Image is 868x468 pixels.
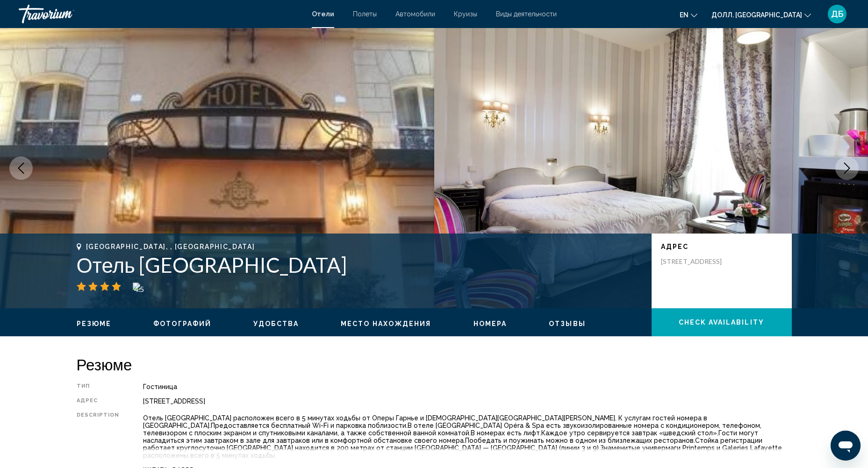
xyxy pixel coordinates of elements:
[9,156,33,180] button: Предыдущее изображение
[465,437,695,444] ya-tr-span: Пообедать и поужинать можно в одном из близлежащих ресторанов.
[661,257,722,265] ya-tr-span: [STREET_ADDRESS]
[831,431,861,461] iframe: Кнопка запуска окна обмена сообщениями
[133,283,179,290] img: 8ba8929c-a7b4-48b5-8af3-19b0522ed43a
[253,319,299,328] button: Удобства
[143,437,762,452] ya-tr-span: Стойка регистрации работает круглосуточно.
[680,11,689,19] ya-tr-span: en
[711,8,811,21] button: Изменить валюту
[473,319,507,328] button: Номера
[130,284,149,295] div: 4.5
[471,429,541,437] ya-tr-span: В номерах есть лифт.
[454,10,477,18] a: Круизы
[312,10,334,18] a: Отели
[143,414,707,429] ya-tr-span: Отель [GEOGRAPHIC_DATA] расположен всего в 5 минутах ходьбы от Оперы Гарнье и [DEMOGRAPHIC_DATA][...
[143,397,792,405] div: [STREET_ADDRESS]
[77,383,120,390] div: Тип
[496,10,557,18] a: Виды деятельности
[831,9,844,19] ya-tr-span: ДБ
[211,422,408,429] ya-tr-span: Предоставляется бесплатный Wi-Fi и парковка поблизости.
[549,319,586,328] button: Отзывы
[679,319,764,326] span: Check Availability
[153,319,211,328] button: Фотографий
[227,444,600,452] ya-tr-span: [GEOGRAPHIC_DATA] находится в 200 метрах от станции [GEOGRAPHIC_DATA] — [GEOGRAPHIC_DATA] (линии ...
[86,243,255,250] ya-tr-span: [GEOGRAPHIC_DATA], , [GEOGRAPHIC_DATA]
[77,355,792,374] h2: Резюме
[143,429,758,444] ya-tr-span: Гости могут насладиться этим завтраком в зале для завтраков или в комфортной обстановке своего но...
[341,319,431,328] button: Место нахождения
[395,10,435,18] a: Автомобили
[541,429,718,437] ya-tr-span: Каждое утро сервируется завтрак «шведский стол».
[143,422,761,437] ya-tr-span: В отеле [GEOGRAPHIC_DATA] Opéra & Spa есть звукоизолированные номера с кондиционером, телефоном, ...
[143,383,177,390] ya-tr-span: Гостиница
[77,319,112,328] button: Резюме
[652,308,792,336] button: Check Availability
[77,253,347,277] ya-tr-span: Отель [GEOGRAPHIC_DATA]
[680,8,697,21] button: Изменить язык
[77,397,120,405] div: адрес
[353,10,377,18] a: Полеты
[77,412,120,461] div: Description
[835,156,859,180] button: Следующее изображение
[825,4,849,24] button: Пользовательское меню
[661,243,782,250] p: адрес
[19,5,302,23] a: Травориум
[711,11,802,19] ya-tr-span: Долл. [GEOGRAPHIC_DATA]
